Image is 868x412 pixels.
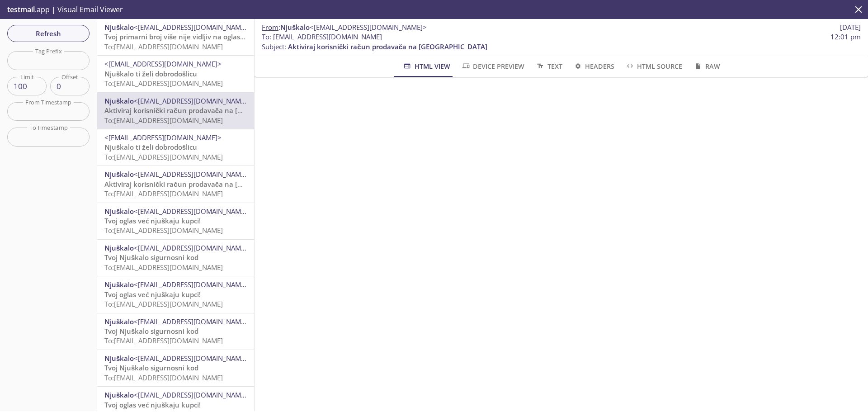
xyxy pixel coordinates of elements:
span: [DATE] [840,23,861,32]
div: Njuškalo<[EMAIL_ADDRESS][DOMAIN_NAME]>Tvoj Njuškalo sigurnosni kodTo:[EMAIL_ADDRESS][DOMAIN_NAME] [97,350,254,386]
span: Njuškalo ti želi dobrodošlicu [104,142,197,152]
span: Njuškalo [104,207,134,216]
span: Aktiviraj korisnički račun prodavača na [GEOGRAPHIC_DATA] [288,42,487,51]
div: Njuškalo<[EMAIL_ADDRESS][DOMAIN_NAME]>Tvoj Njuškalo sigurnosni kodTo:[EMAIL_ADDRESS][DOMAIN_NAME] [97,240,254,276]
span: HTML Source [625,61,682,72]
div: <[EMAIL_ADDRESS][DOMAIN_NAME]>Njuškalo ti želi dobrodošlicuTo:[EMAIL_ADDRESS][DOMAIN_NAME] [97,56,254,92]
span: Tvoj primarni broj više nije vidljiv na oglasima [104,32,252,41]
span: <[EMAIL_ADDRESS][DOMAIN_NAME]> [134,390,251,399]
span: Refresh [14,28,82,39]
p: : [262,32,861,52]
span: testmail [7,5,35,14]
span: <[EMAIL_ADDRESS][DOMAIN_NAME]> [104,133,222,142]
span: Text [535,61,562,72]
div: Njuškalo<[EMAIL_ADDRESS][DOMAIN_NAME]>Tvoj oglas već njuškaju kupci!To:[EMAIL_ADDRESS][DOMAIN_NAME] [97,276,254,313]
span: Subject [262,42,284,51]
span: <[EMAIL_ADDRESS][DOMAIN_NAME]> [134,207,251,216]
div: Njuškalo<[EMAIL_ADDRESS][DOMAIN_NAME]>Tvoj oglas već njuškaju kupci!To:[EMAIL_ADDRESS][DOMAIN_NAME] [97,203,254,239]
span: Tvoj Njuškalo sigurnosni kod [104,327,198,336]
span: To: [EMAIL_ADDRESS][DOMAIN_NAME] [104,299,223,308]
span: Tvoj Njuškalo sigurnosni kod [104,253,198,262]
span: Njuškalo ti želi dobrodošlicu [104,69,197,78]
span: To [262,32,269,41]
div: <[EMAIL_ADDRESS][DOMAIN_NAME]>Njuškalo ti želi dobrodošlicuTo:[EMAIL_ADDRESS][DOMAIN_NAME] [97,129,254,166]
span: Aktiviraj korisnički račun prodavača na [GEOGRAPHIC_DATA] [104,180,304,189]
div: Njuškalo<[EMAIL_ADDRESS][DOMAIN_NAME]>Tvoj Njuškalo sigurnosni kodTo:[EMAIL_ADDRESS][DOMAIN_NAME] [97,313,254,350]
span: <[EMAIL_ADDRESS][DOMAIN_NAME]> [134,243,251,252]
span: : [EMAIL_ADDRESS][DOMAIN_NAME] [262,32,382,42]
span: To: [EMAIL_ADDRESS][DOMAIN_NAME] [104,116,223,125]
span: Aktiviraj korisnički račun prodavača na [GEOGRAPHIC_DATA] [104,106,304,115]
span: Tvoj oglas već njuškaju kupci! [104,400,201,409]
div: Njuškalo<[EMAIL_ADDRESS][DOMAIN_NAME]>Aktiviraj korisnički račun prodavača na [GEOGRAPHIC_DATA]To... [97,93,254,129]
span: Njuškalo [104,243,134,252]
span: <[EMAIL_ADDRESS][DOMAIN_NAME]> [134,96,251,105]
span: <[EMAIL_ADDRESS][DOMAIN_NAME]> [134,170,251,179]
span: HTML View [402,61,450,72]
span: Njuškalo [104,280,134,289]
span: <[EMAIL_ADDRESS][DOMAIN_NAME]> [134,280,251,289]
span: Tvoj oglas već njuškaju kupci! [104,216,201,225]
span: From [262,23,278,32]
span: Njuškalo [104,96,134,105]
span: <[EMAIL_ADDRESS][DOMAIN_NAME]> [310,23,427,32]
span: <[EMAIL_ADDRESS][DOMAIN_NAME]> [134,317,251,326]
span: To: [EMAIL_ADDRESS][DOMAIN_NAME] [104,336,223,345]
span: To: [EMAIL_ADDRESS][DOMAIN_NAME] [104,79,223,88]
span: 12:01 pm [830,32,861,42]
div: Njuškalo<[EMAIL_ADDRESS][DOMAIN_NAME]>Aktiviraj korisnički račun prodavača na [GEOGRAPHIC_DATA]To... [97,166,254,202]
span: : [262,23,427,32]
span: Njuškalo [104,23,134,32]
span: To: [EMAIL_ADDRESS][DOMAIN_NAME] [104,152,223,161]
span: Headers [573,61,614,72]
button: Refresh [7,25,90,42]
span: Njuškalo [280,23,310,32]
span: <[EMAIL_ADDRESS][DOMAIN_NAME]> [104,59,222,68]
span: Njuškalo [104,170,134,179]
span: To: [EMAIL_ADDRESS][DOMAIN_NAME] [104,189,223,198]
span: <[EMAIL_ADDRESS][DOMAIN_NAME]> [134,23,251,32]
span: <[EMAIL_ADDRESS][DOMAIN_NAME]> [134,354,251,363]
span: Njuškalo [104,354,134,363]
span: Device Preview [461,61,524,72]
span: Njuškalo [104,390,134,399]
span: Raw [693,61,720,72]
span: To: [EMAIL_ADDRESS][DOMAIN_NAME] [104,373,223,382]
span: Njuškalo [104,317,134,326]
span: To: [EMAIL_ADDRESS][DOMAIN_NAME] [104,263,223,272]
div: Njuškalo<[EMAIL_ADDRESS][DOMAIN_NAME]>Tvoj primarni broj više nije vidljiv na oglasimaTo:[EMAIL_A... [97,19,254,55]
span: Tvoj Njuškalo sigurnosni kod [104,363,198,372]
span: Tvoj oglas već njuškaju kupci! [104,290,201,299]
span: To: [EMAIL_ADDRESS][DOMAIN_NAME] [104,226,223,235]
span: To: [EMAIL_ADDRESS][DOMAIN_NAME] [104,42,223,51]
